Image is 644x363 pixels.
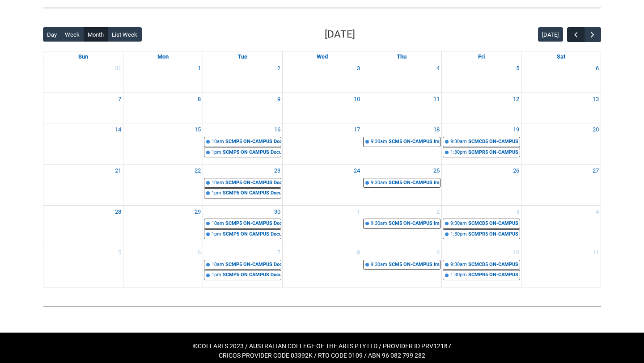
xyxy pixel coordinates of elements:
[511,246,521,259] a: Go to October 10, 2025
[212,231,221,238] div: 1pm
[521,246,601,287] td: Go to October 11, 2025
[514,62,521,75] a: Go to September 5, 2025
[223,149,281,156] div: SCMP5 ON CAMPUS Documentary Production Stage 5 | Editing Suites ([PERSON_NAME][GEOGRAPHIC_DATA].)...
[43,165,123,206] td: Go to September 21, 2025
[223,231,281,238] div: SCMP5 ON CAMPUS Documentary Production Stage 5 | Editing Suites ([PERSON_NAME][GEOGRAPHIC_DATA].)...
[476,51,487,62] a: Friday
[450,149,467,156] div: 1:30pm
[203,123,282,165] td: Go to September 16, 2025
[212,190,221,197] div: 1pm
[441,93,521,123] td: Go to September 12, 2025
[468,271,520,279] div: SCMPR5 ON-CAMPUS Professional Inquiry STAGE 5 | [GEOGRAPHIC_DATA] ([PERSON_NAME][GEOGRAPHIC_DATA]...
[61,27,84,42] button: Week
[196,246,203,259] a: Go to October 6, 2025
[450,231,467,238] div: 1:30pm
[450,138,467,146] div: 9:30am
[371,138,387,146] div: 9:30am
[468,138,520,146] div: SCMCD5 ON-CAMPUS Capstone Development STAGE 5 Group 1 | [GEOGRAPHIC_DATA] ([PERSON_NAME][GEOGRAPH...
[113,123,123,136] a: Go to September 14, 2025
[193,206,203,218] a: Go to September 29, 2025
[275,62,282,75] a: Go to September 2, 2025
[521,205,601,246] td: Go to October 4, 2025
[123,246,203,287] td: Go to October 6, 2025
[538,27,563,42] button: [DATE]
[193,123,203,136] a: Go to September 15, 2025
[212,261,224,269] div: 10am
[355,62,362,75] a: Go to September 3, 2025
[362,205,441,246] td: Go to October 2, 2025
[43,302,601,311] img: REDU_GREY_LINE
[203,205,282,246] td: Go to September 30, 2025
[113,62,123,75] a: Go to August 31, 2025
[355,206,362,218] a: Go to October 1, 2025
[511,123,521,136] a: Go to September 19, 2025
[389,261,440,269] div: SCM5 ON-CAMPUS Impact, Distribution & Marketing STAGE 5 Group 1 | [PERSON_NAME] ([PERSON_NAME][GE...
[389,220,440,228] div: SCM5 ON-CAMPUS Impact, Distribution & Marketing STAGE 5 Group 1 | [PERSON_NAME] ([PERSON_NAME][GE...
[225,220,281,228] div: SCMP5 ON-CAMPUS Documentary Production Stage 5 | Editing Suites ([PERSON_NAME][GEOGRAPHIC_DATA].)...
[371,220,387,228] div: 9:30am
[435,62,441,75] a: Go to September 4, 2025
[362,165,441,206] td: Go to September 25, 2025
[275,246,282,259] a: Go to October 7, 2025
[212,179,224,187] div: 10am
[282,93,362,123] td: Go to September 10, 2025
[212,271,221,279] div: 1pm
[116,93,123,106] a: Go to September 7, 2025
[212,138,224,146] div: 10am
[441,62,521,93] td: Go to September 5, 2025
[594,206,601,218] a: Go to October 4, 2025
[223,271,281,279] div: SCMP5 ON CAMPUS Documentary Production Stage 5 | Editing Suites ([PERSON_NAME][GEOGRAPHIC_DATA].)...
[555,51,567,62] a: Saturday
[371,261,387,269] div: 9:30am
[352,123,362,136] a: Go to September 17, 2025
[272,165,282,177] a: Go to September 23, 2025
[567,27,584,42] button: Previous Month
[352,93,362,106] a: Go to September 10, 2025
[116,246,123,259] a: Go to October 5, 2025
[84,27,108,42] button: Month
[113,165,123,177] a: Go to September 21, 2025
[435,206,441,218] a: Go to October 2, 2025
[123,62,203,93] td: Go to September 1, 2025
[108,27,142,42] button: List Week
[395,51,408,62] a: Thursday
[282,246,362,287] td: Go to October 8, 2025
[521,93,601,123] td: Go to September 13, 2025
[282,205,362,246] td: Go to October 1, 2025
[432,165,441,177] a: Go to September 25, 2025
[43,62,123,93] td: Go to August 31, 2025
[468,231,520,238] div: SCMPR5 ON-CAMPUS Professional Inquiry STAGE 5 | [GEOGRAPHIC_DATA] ([PERSON_NAME][GEOGRAPHIC_DATA]...
[521,123,601,165] td: Go to September 20, 2025
[123,93,203,123] td: Go to September 8, 2025
[584,27,601,42] button: Next Month
[225,138,281,146] div: SCMP5 ON-CAMPUS Documentary Production Stage 5 | Editing Suites ([PERSON_NAME][GEOGRAPHIC_DATA].)...
[123,205,203,246] td: Go to September 29, 2025
[435,246,441,259] a: Go to October 9, 2025
[594,62,601,75] a: Go to September 6, 2025
[282,165,362,206] td: Go to September 24, 2025
[468,261,520,269] div: SCMCD5 ON-CAMPUS Capstone Development STAGE 5 Group 1 | [GEOGRAPHIC_DATA] ([PERSON_NAME][GEOGRAPH...
[441,205,521,246] td: Go to October 3, 2025
[43,205,123,246] td: Go to September 28, 2025
[389,179,440,187] div: SCM5 ON-CAMPUS Impact, Distribution & Marketing STAGE 5 Group 1 | [PERSON_NAME] ([PERSON_NAME][GE...
[113,206,123,218] a: Go to September 28, 2025
[223,190,281,197] div: SCMP5 ON CAMPUS Documentary Production Stage 5 | Editing Suites ([PERSON_NAME][GEOGRAPHIC_DATA].)...
[432,123,441,136] a: Go to September 18, 2025
[591,246,601,259] a: Go to October 11, 2025
[468,220,520,228] div: SCMCD5 ON-CAMPUS Capstone Development STAGE 5 Group 1 | [GEOGRAPHIC_DATA] ([PERSON_NAME][GEOGRAPH...
[225,179,281,187] div: SCMP5 ON-CAMPUS Documentary Production Stage 5 | Editing Suites ([PERSON_NAME][GEOGRAPHIC_DATA].)...
[441,246,521,287] td: Go to October 10, 2025
[450,271,467,279] div: 1:30pm
[441,165,521,206] td: Go to September 26, 2025
[123,123,203,165] td: Go to September 15, 2025
[43,3,601,13] img: REDU_GREY_LINE
[432,93,441,106] a: Go to September 11, 2025
[203,62,282,93] td: Go to September 2, 2025
[468,149,520,156] div: SCMPR5 ON-CAMPUS Professional Inquiry STAGE 5 | [GEOGRAPHIC_DATA] ([PERSON_NAME][GEOGRAPHIC_DATA]...
[272,123,282,136] a: Go to September 16, 2025
[282,123,362,165] td: Go to September 17, 2025
[591,123,601,136] a: Go to September 20, 2025
[212,149,221,156] div: 1pm
[272,206,282,218] a: Go to September 30, 2025
[196,93,203,106] a: Go to September 8, 2025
